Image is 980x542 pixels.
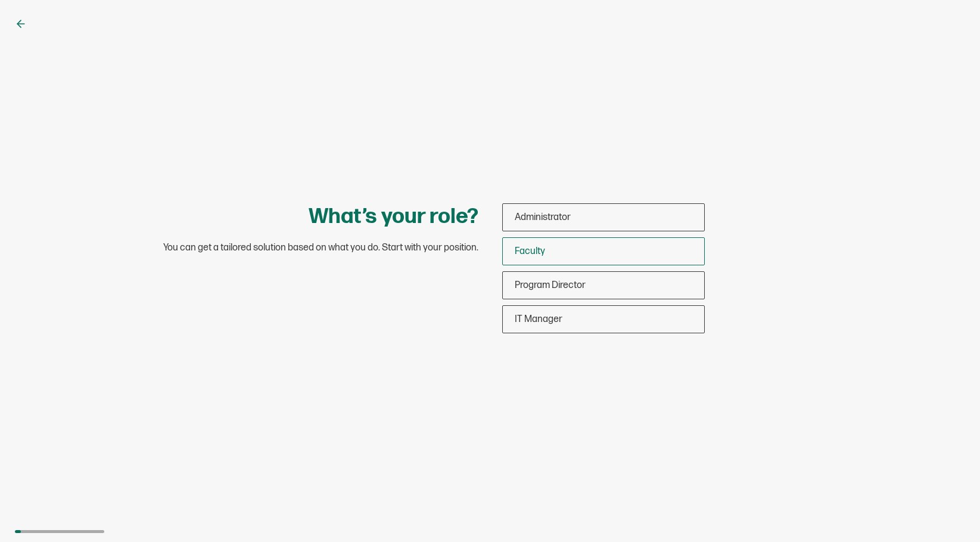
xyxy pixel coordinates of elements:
[515,280,586,291] span: Program Director
[515,212,571,223] span: Administrator
[515,314,562,325] span: IT Manager
[515,246,545,257] span: Faculty
[920,485,980,542] iframe: Chat Widget
[309,203,478,230] h1: What’s your role?
[163,242,478,254] span: You can get a tailored solution based on what you do. Start with your position.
